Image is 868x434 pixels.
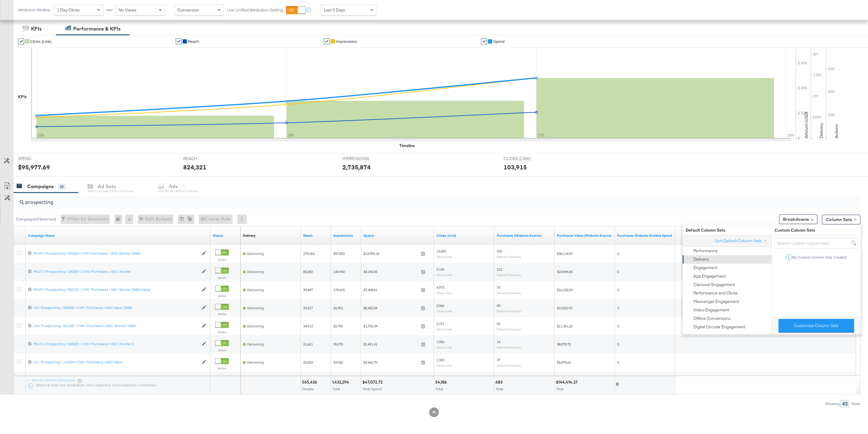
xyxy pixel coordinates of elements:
[243,233,256,238] a: Reflects the ability of your Ad Campaign to achieve delivery based on ad states, schedule and bud...
[33,269,199,274] div: MULTI | Prospecting | 100324 | CVN | Purchases | ASC Volume
[215,330,229,334] label: Active
[18,163,50,172] div: $95,977.69
[333,251,345,256] span: 457,802
[693,324,745,330] div: Digital Circular Engagement
[363,360,419,365] span: $2,442.70
[18,156,63,162] span: SPEND
[496,387,503,391] span: Total
[18,38,24,44] a: ✔
[804,112,809,138] text: Amount (USD)
[497,358,500,362] span: 27
[497,285,500,290] span: 75
[693,290,738,296] div: Performance and Clicks
[342,163,371,172] div: 2,735,874
[333,269,345,274] span: 144,900
[183,156,228,162] span: REACH
[504,156,549,162] span: CLICKS (LINK)
[247,251,264,256] span: Delivering
[693,248,718,254] div: Performance
[33,251,199,256] div: MULTI | Prospecting | 102224 | CVN | Purchases | ASC Volume DABA
[227,7,284,13] label: Use Unified Attribution Setting:
[436,291,452,295] sub: Clicks (Link)
[363,324,419,328] span: $1,755.34
[693,265,717,271] div: Engagement
[215,348,229,352] label: Active
[399,143,415,149] div: Timeline
[693,299,739,304] div: Messenger Engagement
[303,342,313,346] span: 21,601
[436,303,444,308] span: 2,066
[436,285,444,290] span: 4,973
[495,379,504,385] div: 683
[247,324,264,328] span: Delivering
[436,309,452,313] sub: Clicks (Link)
[33,323,199,328] div: CA | Prospecting | 061225 | CVN | Purchases | ASC Volume DABA
[363,269,419,274] span: $4,230.45
[436,249,446,253] span: 13,850
[617,360,619,365] span: 0
[332,387,340,391] span: Total
[497,233,552,238] a: The number of times a purchase was made tracked by your Custom Audience pixel on your website aft...
[497,273,521,277] sub: Website Purchases
[18,8,51,12] div: Attribution Window:
[693,307,729,313] div: Video Engagement
[617,342,619,346] span: 0
[617,306,619,310] span: 0
[33,287,199,292] a: MULTI | Prospecting | 082125 | CVN | Purchases | ASC Volume DABA Kargo
[333,360,343,365] span: 43,432
[336,39,357,44] span: Impressions
[497,327,521,331] sub: Website Purchases
[247,360,264,365] span: Delivering
[557,233,614,238] a: The total value of the purchase actions tracked by your Custom Audience pixel on your website aft...
[693,273,726,279] div: App Engagement
[840,400,849,407] div: 43
[362,379,384,385] div: $47,072.72
[247,342,264,346] span: Delivering
[114,214,125,224] div: 0
[303,288,313,292] span: 90,447
[436,267,444,272] span: 5,155
[822,215,860,224] button: Column Sets
[683,227,772,233] span: Default Column Sets
[31,25,42,32] div: KPIs
[497,303,500,308] span: 45
[557,342,571,346] span: $8,078.72
[183,163,206,172] div: 824,321
[215,366,229,370] label: Active
[436,364,452,367] sub: Clicks (Link)
[178,7,199,13] span: Conversion
[215,294,229,298] label: Active
[497,249,502,253] span: 230
[363,233,432,238] a: The total amount spent to date.
[792,255,847,259] div: No Custom Column Sets Created
[33,305,199,310] div: US | Prospecting | 020425 | CVN | Purchases | ASC Value DABA
[772,227,815,233] span: Custom Column Sets
[302,379,319,385] div: 565,426
[303,251,315,256] span: 279,306
[851,402,860,406] div: Rows
[215,276,229,280] label: Active
[213,233,238,238] a: Shows the current state of your Ad Campaign.
[497,364,521,367] sub: Website Purchases
[493,39,505,44] span: Spend
[834,124,839,138] text: Actions
[33,305,199,310] a: US | Prospecting | 020425 | CVN | Purchases | ASC Value DABA
[617,251,619,256] span: 0
[617,288,619,292] span: 0
[302,387,314,391] span: People
[436,387,443,391] span: Total
[497,346,521,349] sub: Website Purchases
[557,269,573,274] span: $23,894.84
[825,402,840,406] div: Showing:
[436,358,444,362] span: 1,320
[436,233,492,238] a: The number of clicks on links appearing on your ad or Page that direct people to your sites off F...
[497,291,521,295] sub: Website Purchases
[363,288,419,292] span: $7,408.61
[557,360,571,365] span: $5,870.66
[715,238,769,244] button: Sort Default Column Sets
[58,184,65,189] div: 52
[119,7,137,13] span: No Views
[247,306,264,310] span: Delivering
[333,288,345,292] span: 178,425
